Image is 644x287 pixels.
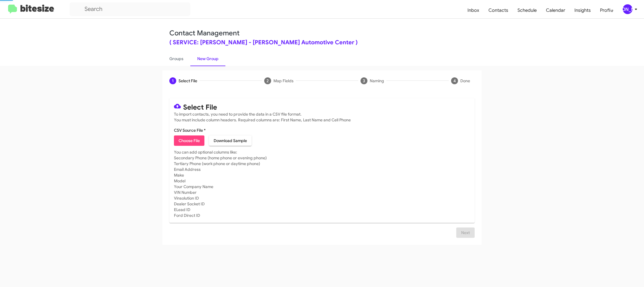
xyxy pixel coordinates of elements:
[570,2,595,19] a: Insights
[174,127,206,133] label: CSV Source File *
[513,2,541,19] a: Schedule
[70,2,190,16] input: Search
[190,51,225,66] a: New Group
[595,2,618,19] a: Profile
[174,135,204,146] button: Choose File
[179,135,200,146] span: Choose File
[456,227,475,238] button: Next
[169,40,475,45] div: ( SERVICE: [PERSON_NAME] - [PERSON_NAME] Automotive Center )
[209,135,252,146] button: Download Sample
[174,111,470,123] mat-card-subtitle: To import contacts, you need to provide the data in a CSV file format. You must include column he...
[463,2,484,19] a: Inbox
[162,51,190,66] a: Groups
[541,2,570,19] a: Calendar
[618,4,638,14] button: [PERSON_NAME]
[461,227,470,238] span: Next
[174,103,470,110] mat-card-title: Select File
[484,2,513,19] a: Contacts
[169,29,239,37] a: Contact Management
[214,135,247,146] span: Download Sample
[623,4,632,14] div: [PERSON_NAME]
[174,149,470,218] mat-card-subtitle: You can add optional columns like: Secondary Phone (home phone or evening phone) Tertiary Phone (...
